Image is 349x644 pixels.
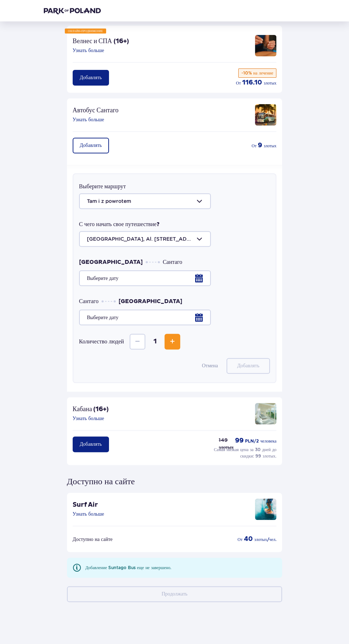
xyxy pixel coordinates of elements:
font: 99 злотых. [255,453,276,459]
button: Узнать больше [73,47,104,54]
font: 149 злотых [219,437,234,450]
font: [GEOGRAPHIC_DATA] [79,259,143,266]
img: притяжение [255,403,276,424]
font: Самая низкая цена за 30 дней до скидки: [214,447,276,459]
font: /2 человека [254,439,276,443]
font: Узнать больше [73,117,104,122]
img: точки [146,261,160,263]
font: ОНЛАЙН-ПРОДВИЖЕНИЕ [68,29,103,33]
font: Отмена [202,363,218,368]
button: Продолжать [67,586,282,602]
font: Узнать больше [73,416,104,421]
font: Добавлять [80,143,102,148]
button: Узнать больше [73,116,104,123]
font: Продолжать [162,592,188,597]
font: Велнес и СПА (16+) [73,37,129,45]
img: притяжение [255,35,276,56]
font: Узнать больше [73,512,104,517]
font: Количество людей [79,338,124,345]
font: Узнать больше [73,48,104,53]
font: 1 [153,337,157,346]
button: Узнать больше [73,415,104,422]
font: 116.10 [242,78,262,87]
font: Добавлять [80,442,102,447]
font: От [236,80,241,86]
font: От [251,143,256,148]
font: -10% на лечение [241,70,273,76]
font: С чего начать свое путешествие? [79,221,160,228]
button: Снижаться [130,334,145,349]
font: [GEOGRAPHIC_DATA] [119,298,182,305]
img: точки [101,300,116,302]
font: Автобус Сантаго [73,106,119,114]
font: Сантаго [79,298,99,305]
font: Сантаго [163,259,182,266]
button: Добавлять [73,436,109,452]
img: Логотип Парка Польши [44,7,101,14]
font: Добавлять [237,363,259,368]
font: 99 [235,436,244,445]
button: Увеличивать [165,334,180,349]
font: 9 [258,141,262,149]
font: Доступно на сайте [73,536,113,542]
font: Кабана (16+) [73,405,109,413]
font: 40 [244,535,253,543]
button: Отмена [202,362,218,369]
img: притяжение [255,104,276,126]
button: Добавлять [73,138,109,153]
font: Surf Air [73,501,98,509]
font: PLN [245,439,254,443]
font: От [238,537,243,542]
font: Доступно на сайте [67,476,135,487]
font: /чел. [267,537,276,542]
img: притяжение [255,499,276,520]
font: злотых [264,144,276,148]
font: Добавлять [80,75,102,80]
button: Узнать больше [73,511,104,518]
font: злотых [264,81,276,85]
font: злотых [254,537,267,542]
button: Добавлять [73,70,109,86]
font: Выберите маршрут [79,183,126,190]
button: Добавлять [226,358,270,374]
font: Добавление Suntago Bus еще не завершено. [85,565,171,570]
